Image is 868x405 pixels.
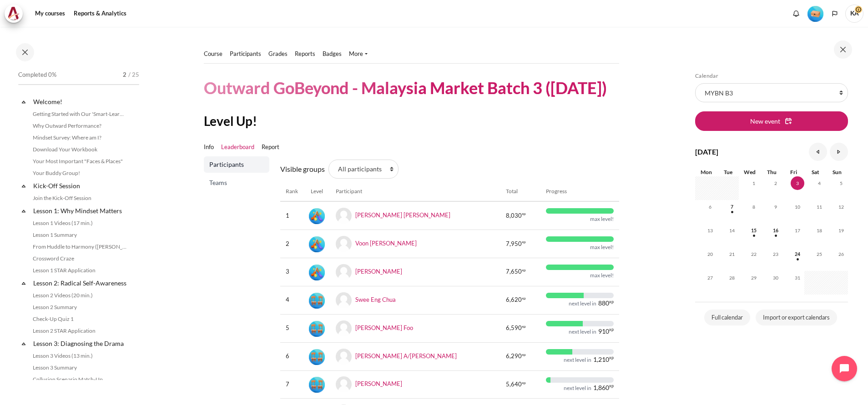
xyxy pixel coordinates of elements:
span: Collapse [19,206,28,215]
span: 2 [769,176,782,190]
span: 15 [747,224,761,237]
a: Import or export calendars [756,310,837,326]
span: xp [609,356,614,359]
span: Collapse [19,279,28,288]
a: Why Outward Performance? [30,120,129,131]
span: 2 [123,70,126,80]
span: Teams [209,178,266,187]
span: xp [522,325,526,328]
td: 4 [280,286,303,314]
span: Wed [744,169,756,175]
a: Lesson 1 Videos (17 min.) [30,218,129,229]
a: Getting Started with Our 'Smart-Learning' Platform [30,109,129,120]
a: Welcome! [32,95,129,108]
a: User menu [845,5,863,23]
span: 17 [791,224,804,237]
span: Collapse [19,339,28,348]
h1: Outward GoBeyond - Malaysia Market Batch 3 ([DATE]) [204,77,607,99]
div: Level #4 [309,348,325,365]
a: Completed 0% 2 / 25 [18,69,139,94]
span: 7 [725,200,739,214]
span: 6,290 [506,352,522,361]
img: Level #5 [309,208,325,224]
a: [PERSON_NAME] [PERSON_NAME] [355,211,450,219]
div: Show notification window with no new notifications [789,7,803,20]
a: Lesson 1 STAR Application [30,265,129,276]
span: 21 [725,247,739,261]
a: Badges [323,50,342,59]
a: [PERSON_NAME] [355,268,402,275]
span: 3 [791,176,804,190]
span: 8 [747,200,761,214]
a: My courses [32,5,68,23]
span: 6,590 [506,324,522,333]
a: Mindset Survey: Where am I? [30,132,129,143]
a: Tuesday, 7 October events [725,204,739,210]
span: 5 [834,176,848,190]
span: 28 [725,271,739,285]
td: 1 [280,201,303,230]
img: Level #1 [807,6,823,22]
span: 1,860 [593,385,609,391]
span: Participants [209,160,266,169]
span: 910 [598,328,609,335]
span: Completed 0% [18,70,56,80]
a: From Huddle to Harmony ([PERSON_NAME]'s Story) [30,241,129,252]
a: Lesson 3 Videos (13 min.) [30,350,129,361]
a: Download Your Workbook [30,144,129,155]
img: Level #4 [309,377,325,393]
a: Lesson 2 Videos (20 min.) [30,290,129,301]
span: xp [609,385,614,387]
span: 29 [747,271,761,285]
span: xp [522,382,526,384]
button: Languages [828,7,842,20]
a: Join the Kick-Off Session [30,193,129,204]
img: Level #4 [309,321,325,337]
a: Crossword Craze [30,253,129,264]
span: xp [522,297,526,300]
span: Sun [833,169,842,175]
span: 1 [747,176,761,190]
section: Blocks [695,72,848,327]
span: 10 [791,200,804,214]
a: Leaderboard [221,143,254,152]
span: 12 [834,200,848,214]
span: 6 [703,200,717,214]
a: Reports [295,50,315,59]
img: Level #5 [309,236,325,252]
a: Reports & Analytics [71,5,130,23]
span: xp [522,213,526,215]
th: Progress [540,182,619,201]
span: 6,620 [506,295,522,305]
a: Course [204,50,222,59]
span: 19 [834,224,848,237]
span: Sat [812,169,819,175]
a: Collusion Scenario Match-Up [30,374,129,385]
span: 25 [812,247,826,261]
label: Visible groups [280,164,325,175]
a: Lesson 2: Radical Self-Awareness [32,277,129,289]
span: xp [522,269,526,271]
a: Grades [268,50,288,59]
span: 5,640 [506,380,522,389]
span: 24 [791,247,804,261]
div: Level #5 [309,264,325,280]
span: 18 [812,224,826,237]
span: 30 [769,271,782,285]
img: Level #4 [309,293,325,309]
span: xp [609,300,614,303]
a: Lesson 3 Summary [30,362,129,373]
span: 22 [747,247,761,261]
div: next level in [564,356,591,364]
span: Fri [790,169,797,175]
div: Level #4 [309,376,325,393]
a: Swee Eng Chua [355,295,396,303]
span: 16 [769,224,782,237]
th: Participant [330,182,500,201]
a: [PERSON_NAME] A/[PERSON_NAME] [355,352,457,359]
span: 11 [812,200,826,214]
div: max level! [590,215,614,223]
button: New event [695,111,848,130]
td: Today [782,176,804,200]
span: 1,210 [593,356,609,363]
